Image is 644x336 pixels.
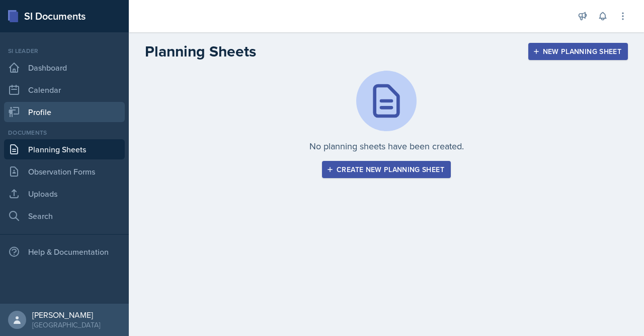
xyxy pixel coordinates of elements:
div: Create new planning sheet [329,165,444,174]
a: Uploads [4,184,125,204]
button: New Planning Sheet [528,43,628,60]
p: No planning sheets have been created. [309,139,464,153]
a: Observation Forms [4,161,125,182]
a: Search [4,206,125,226]
a: Profile [4,102,125,122]
a: Planning Sheets [4,139,125,159]
div: Help & Documentation [4,242,125,262]
div: [PERSON_NAME] [32,310,100,320]
button: Create new planning sheet [322,161,451,178]
div: [GEOGRAPHIC_DATA] [32,320,100,330]
h2: Planning Sheets [145,42,256,61]
div: Documents [4,128,125,137]
a: Dashboard [4,58,125,78]
div: New Planning Sheet [535,47,621,55]
a: Calendar [4,80,125,100]
div: Si leader [4,46,125,55]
